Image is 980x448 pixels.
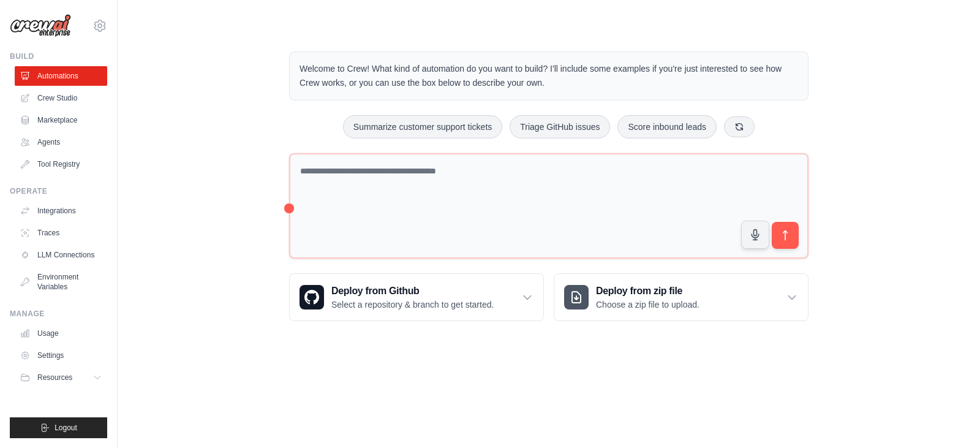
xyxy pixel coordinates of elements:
[596,284,699,298] h3: Deploy from zip file
[15,324,107,343] a: Usage
[15,223,107,243] a: Traces
[617,115,717,139] button: Score inbound leads
[343,115,502,139] button: Summarize customer support tickets
[15,154,107,174] a: Tool Registry
[15,201,107,221] a: Integrations
[746,352,936,368] h3: Create an automation
[10,309,107,319] div: Manage
[746,373,936,413] p: Describe the automation you want to build, select an example option, or use the microphone to spe...
[15,368,107,387] button: Resources
[596,298,699,311] p: Choose a zip file to upload.
[10,14,71,37] img: Logo
[10,186,107,196] div: Operate
[10,417,107,438] button: Logout
[331,298,494,311] p: Select a repository & branch to get started.
[300,62,798,90] p: Welcome to Crew! What kind of automation do you want to build? I'll include some examples if you'...
[10,51,107,61] div: Build
[37,373,72,382] span: Resources
[755,338,780,347] span: Step 1
[15,346,107,365] a: Settings
[15,88,107,108] a: Crew Studio
[55,423,77,433] span: Logout
[15,245,107,265] a: LLM Connections
[331,284,494,298] h3: Deploy from Github
[15,110,107,130] a: Marketplace
[510,115,610,139] button: Triage GitHub issues
[943,336,952,345] button: Close walkthrough
[15,66,107,86] a: Automations
[15,132,107,152] a: Agents
[15,267,107,297] a: Environment Variables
